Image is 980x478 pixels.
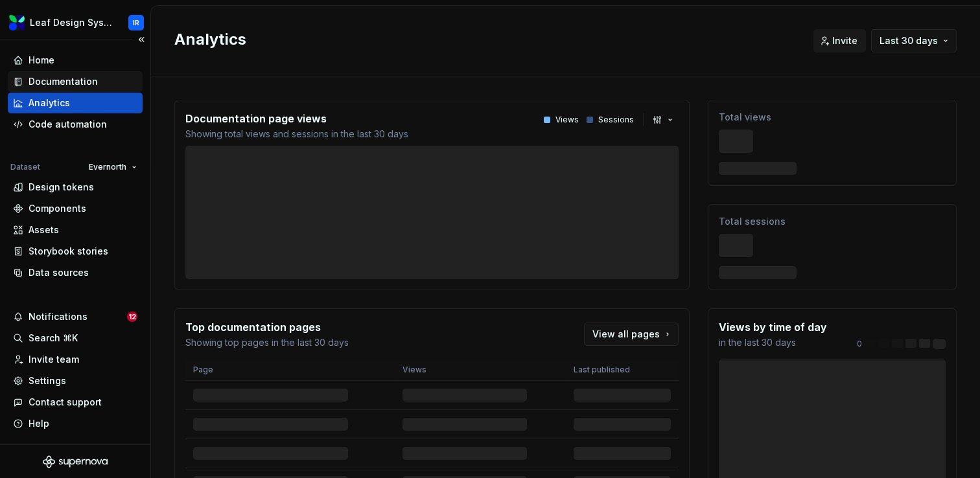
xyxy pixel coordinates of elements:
[132,30,150,49] button: Collapse sidebar
[8,370,143,391] a: Settings
[8,93,143,113] a: Analytics
[871,29,957,52] button: Last 30 days
[719,111,946,124] p: Total views
[8,328,143,348] button: Search ⌘K
[29,353,79,366] div: Invite team
[185,128,408,141] p: Showing total views and sessions in the last 30 days
[832,34,857,47] span: Invite
[29,75,98,88] div: Documentation
[83,158,143,176] button: Evernorth
[43,455,108,468] svg: Supernova Logo
[29,417,49,430] div: Help
[127,312,137,322] span: 12
[719,336,827,349] p: in the last 30 days
[185,336,349,349] p: Showing top pages in the last 30 days
[8,177,143,198] a: Design tokens
[8,392,143,413] button: Contact support
[89,162,126,172] span: Evernorth
[598,115,634,125] p: Sessions
[8,306,143,327] button: Notifications12
[8,114,143,135] a: Code automation
[29,374,66,387] div: Settings
[719,319,827,335] p: Views by time of day
[133,17,139,28] div: IR
[719,215,946,228] p: Total sessions
[3,8,148,36] button: Leaf Design SystemIR
[29,181,94,194] div: Design tokens
[29,202,86,215] div: Components
[174,29,798,50] h2: Analytics
[584,323,679,346] a: View all pages
[29,97,70,109] div: Analytics
[395,359,566,381] th: Views
[29,223,59,236] div: Assets
[8,262,143,283] a: Data sources
[566,359,679,381] th: Last published
[555,115,579,125] p: Views
[9,15,25,30] img: 6e787e26-f4c0-4230-8924-624fe4a2d214.png
[185,319,349,335] p: Top documentation pages
[185,359,395,381] th: Page
[8,220,143,240] a: Assets
[8,198,143,219] a: Components
[8,349,143,370] a: Invite team
[29,396,102,409] div: Contact support
[29,332,78,345] div: Search ⌘K
[8,413,143,434] button: Help
[29,118,107,131] div: Code automation
[8,71,143,92] a: Documentation
[29,245,108,258] div: Storybook stories
[30,16,113,29] div: Leaf Design System
[813,29,866,52] button: Invite
[10,162,40,172] div: Dataset
[8,241,143,262] a: Storybook stories
[857,339,862,349] p: 0
[592,328,660,341] span: View all pages
[185,111,408,126] p: Documentation page views
[29,54,54,67] div: Home
[880,34,938,47] span: Last 30 days
[29,266,89,279] div: Data sources
[8,50,143,71] a: Home
[29,310,87,323] div: Notifications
